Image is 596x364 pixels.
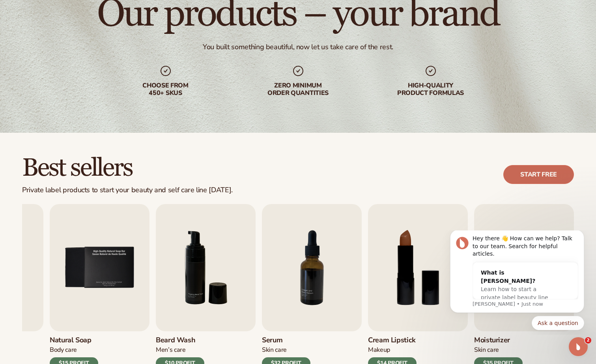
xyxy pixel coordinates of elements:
[203,43,393,52] div: You built something beautiful, now let us take care of the rest.
[50,346,98,354] div: Body Care
[22,155,233,181] h2: Best sellers
[569,337,588,356] iframe: Intercom live chat
[43,38,116,55] div: What is [PERSON_NAME]?
[503,165,574,184] a: Start free
[368,346,417,354] div: Makeup
[156,336,204,345] h3: Beard Wash
[585,337,591,344] span: 2
[22,186,233,195] div: Private label products to start your beauty and self care line [DATE].
[18,6,30,19] img: Profile image for Lee
[12,85,146,100] div: Quick reply options
[34,70,140,77] p: Message from Lee, sent Just now
[34,4,140,69] div: Message content
[262,346,310,354] div: Skin Care
[248,82,349,97] div: Zero minimum order quantities
[380,82,481,97] div: High-quality product formulas
[156,346,204,354] div: Men’s Care
[50,336,98,345] h3: Natural Soap
[43,56,110,78] span: Learn how to start a private label beauty line with [PERSON_NAME]
[262,336,310,345] h3: Serum
[368,336,417,345] h3: Cream Lipstick
[93,85,146,100] button: Quick reply: Ask a question
[474,336,523,345] h3: Moisturizer
[438,230,596,335] iframe: Intercom notifications message
[35,32,124,86] div: What is [PERSON_NAME]?Learn how to start a private label beauty line with [PERSON_NAME]
[115,82,216,97] div: Choose from 450+ Skus
[474,346,523,354] div: Skin Care
[34,4,140,28] div: Hey there 👋 How can we help? Talk to our team. Search for helpful articles.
